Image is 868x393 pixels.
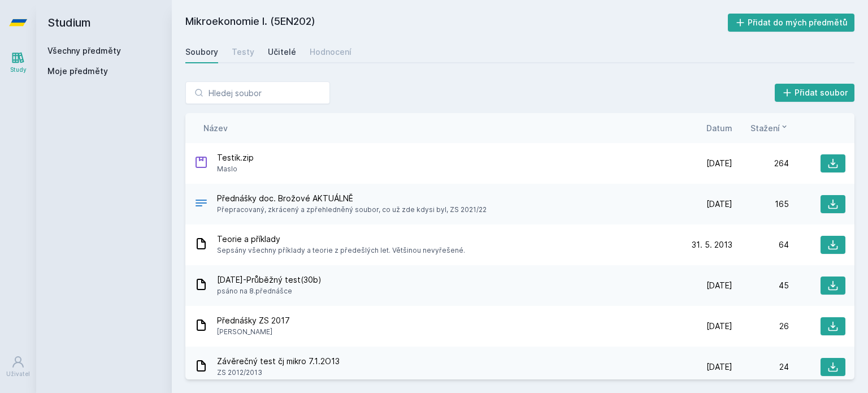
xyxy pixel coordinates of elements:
[268,41,296,63] a: Učitelé
[194,156,208,172] div: ZIP
[217,204,487,215] span: Přepracovaný, zkrácený a zpřehledněný soubor, co už zde kdysi byl, ZS 2021/22
[732,158,789,169] div: 264
[732,361,789,373] div: 24
[6,370,30,378] div: Uživatel
[203,122,228,134] button: Název
[232,41,254,63] a: Testy
[217,326,290,338] span: [PERSON_NAME]
[217,274,322,286] span: [DATE]-Průběžný test(30b)
[706,361,732,373] span: [DATE]
[185,46,218,58] div: Soubory
[728,14,855,32] button: Přidat do mých předmětů
[775,84,855,102] button: Přidat soubor
[732,239,789,251] div: 64
[47,66,108,77] span: Moje předměty
[706,321,732,332] span: [DATE]
[194,196,208,213] div: .PDF
[706,158,732,169] span: [DATE]
[310,46,351,58] div: Hodnocení
[10,66,27,74] div: Study
[217,367,340,378] span: ZS 2012/2013
[185,14,728,32] h2: Mikroekonomie I. (5EN202)
[268,46,296,58] div: Učitelé
[217,245,465,256] span: Sepsány všechny příklady a teorie z předešlých let. Většinou nevyřešené.
[217,356,340,367] span: Závěrečný test čj mikro 7.1.2O13
[217,286,322,297] span: psáno na 8.přednášce
[706,122,732,134] button: Datum
[217,193,487,204] span: Přednášky doc. Brožové AKTUÁLNĚ
[2,45,34,80] a: Study
[692,239,732,251] span: 31. 5. 2013
[217,163,254,175] span: Maslo
[232,46,254,58] div: Testy
[185,81,330,104] input: Hledej soubor
[750,122,789,134] button: Stažení
[732,321,789,332] div: 26
[750,122,780,134] span: Stažení
[732,198,789,210] div: 165
[217,315,290,326] span: Přednášky ZS 2017
[706,280,732,291] span: [DATE]
[47,46,121,55] a: Všechny předměty
[217,234,465,245] span: Teorie a příklady
[310,41,351,63] a: Hodnocení
[217,152,254,163] span: Testik.zip
[2,349,34,384] a: Uživatel
[706,198,732,210] span: [DATE]
[185,41,218,63] a: Soubory
[732,280,789,291] div: 45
